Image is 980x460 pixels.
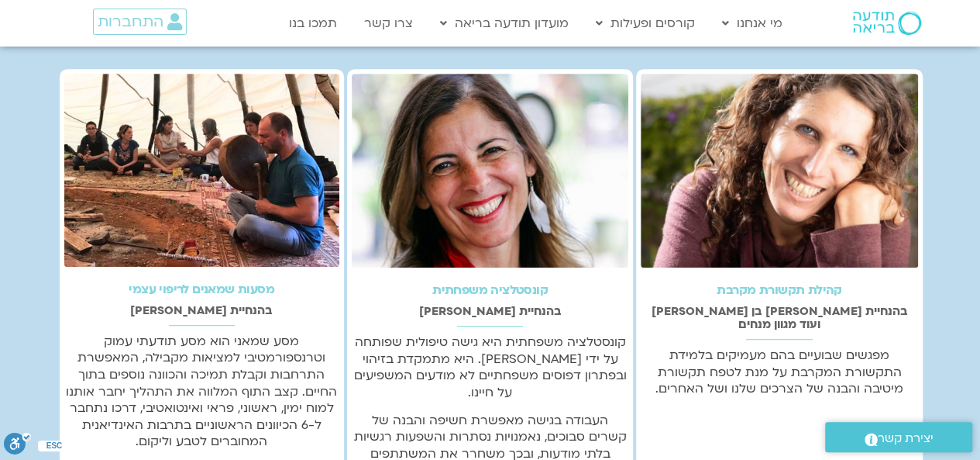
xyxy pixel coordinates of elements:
[641,305,917,331] h2: בהנחיית [PERSON_NAME] בן [PERSON_NAME] ועוד מגוון מנחים
[432,282,548,299] a: קונסטלציה משפחתית
[129,281,274,298] a: מסעות שמאנים לריפוי עצמי
[878,428,934,449] span: יצירת קשר
[281,9,345,38] a: תמכו בנו
[714,9,790,38] a: מי אנחנו
[655,347,903,397] span: מפגשים שבועיים בהם מעמיקים בלמידת התקשורת המקרבת על מנת לטפח תקשורת מיטיבה והבנה של הצרכים שלנו ו...
[356,9,421,38] a: צרו קשר
[93,9,187,35] a: התחברות
[588,9,703,38] a: קורסים ופעילות
[352,305,628,318] h2: בהנחיית [PERSON_NAME]
[825,422,972,452] a: יצירת קשר
[64,334,339,451] p: מסע שמאני הוא מסע תודעתי עמוק וטרנספורמטיבי למציאות מקבילה, המאפשרת התרחבות וקבלת תמיכה והכוונה נ...
[352,334,628,401] p: קונסטלציה משפחתית היא גישה טיפולית שפותחה על ידי [PERSON_NAME]. היא מתמקדת בזיהוי ובפתרון דפוסים ...
[64,304,339,317] h2: בהנחיית [PERSON_NAME]
[98,13,163,30] span: התחברות
[853,12,921,35] img: תודעה בריאה
[717,282,841,299] a: קהילת תקשורת מקרבת
[432,9,576,38] a: מועדון תודעה בריאה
